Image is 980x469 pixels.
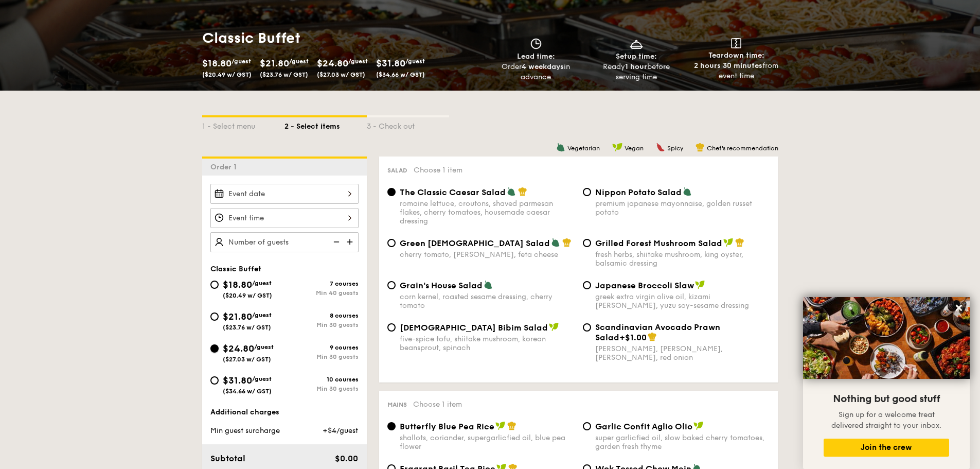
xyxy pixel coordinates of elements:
[210,281,219,289] input: $18.80/guest($20.49 w/ GST)7 coursesMin 40 guests
[708,51,764,60] span: Teardown time:
[223,292,272,299] span: ($20.49 w/ GST)
[824,439,949,457] button: Join the crew
[400,422,494,431] span: Butterfly Blue Pea Rice
[696,143,705,152] img: icon-chef-hat.a58ddaea.svg
[260,71,308,78] span: ($23.76 w/ GST)
[400,281,483,290] span: Grain's House Salad
[210,426,280,435] span: Min guest surcharge
[284,312,359,319] div: 8 courses
[583,239,591,247] input: Grilled Forest Mushroom Saladfresh herbs, shiitake mushroom, king oyster, balsamic dressing
[317,71,365,78] span: ($27.03 w/ GST)
[400,433,575,451] div: shallots, coriander, supergarlicfied oil, blue pea flower
[595,322,720,342] span: Scandinavian Avocado Prawn Salad
[210,344,219,353] input: $24.80/guest($27.03 w/ GST)9 coursesMin 30 guests
[202,71,252,78] span: ($20.49 w/ GST)
[413,400,462,409] span: Choose 1 item
[284,117,367,132] div: 2 - Select items
[223,279,252,290] span: $18.80
[387,167,407,174] span: Salad
[595,422,692,431] span: Garlic Confit Aglio Olio
[595,292,770,310] div: greek extra virgin olive oil, kizami [PERSON_NAME], yuzu soy-sesame dressing
[490,62,582,82] div: Order in advance
[387,281,396,289] input: Grain's House Saladcorn kernel, roasted sesame dressing, cherry tomato
[400,292,575,310] div: corn kernel, roasted sesame dressing, cherry tomato
[583,188,591,196] input: Nippon Potato Saladpremium japanese mayonnaise, golden russet potato
[831,410,941,430] span: Sign up for a welcome treat delivered straight to your inbox.
[210,454,245,463] span: Subtotal
[210,232,359,252] input: Number of guests
[367,117,449,132] div: 3 - Check out
[562,238,572,247] img: icon-chef-hat.a58ddaea.svg
[528,38,544,49] img: icon-clock.2db775ea.svg
[551,238,560,247] img: icon-vegetarian.fe4039eb.svg
[210,265,261,273] span: Classic Buffet
[484,280,493,289] img: icon-vegetarian.fe4039eb.svg
[223,343,254,354] span: $24.80
[616,52,657,61] span: Setup time:
[731,38,741,48] img: icon-teardown.65201eee.svg
[223,311,252,322] span: $21.80
[518,187,527,196] img: icon-chef-hat.a58ddaea.svg
[202,29,486,47] h1: Classic Buffet
[595,281,694,290] span: Japanese Broccoli Slaw
[223,375,252,386] span: $31.80
[507,421,516,430] img: icon-chef-hat.a58ddaea.svg
[387,323,396,332] input: [DEMOGRAPHIC_DATA] Bibim Saladfive-spice tofu, shiitake mushroom, korean beansprout, spinach
[252,311,272,319] span: /guest
[400,250,575,259] div: cherry tomato, [PERSON_NAME], feta cheese
[210,407,359,418] div: Additional charges
[335,454,358,463] span: $0.00
[223,388,272,395] span: ($34.66 w/ GST)
[260,58,289,69] span: $21.80
[583,281,591,289] input: Japanese Broccoli Slawgreek extra virgin olive oil, kizami [PERSON_NAME], yuzu soy-sesame dressing
[400,335,575,352] div: five-spice tofu, shiitake mushroom, korean beansprout, spinach
[376,58,405,69] span: $31.80
[667,145,683,152] span: Spicy
[690,61,782,81] div: from event time
[210,184,359,204] input: Event date
[723,238,734,247] img: icon-vegan.f8ff3823.svg
[735,238,744,247] img: icon-chef-hat.a58ddaea.svg
[284,385,359,392] div: Min 30 guests
[328,232,343,252] img: icon-reduce.1d2dbef1.svg
[414,166,462,175] span: Choose 1 item
[583,422,591,430] input: Garlic Confit Aglio Oliosuper garlicfied oil, slow baked cherry tomatoes, garden fresh thyme
[348,58,368,65] span: /guest
[595,199,770,217] div: premium japanese mayonnaise, golden russet potato
[376,71,425,78] span: ($34.66 w/ GST)
[707,145,778,152] span: Chef's recommendation
[507,187,516,196] img: icon-vegetarian.fe4039eb.svg
[495,421,506,430] img: icon-vegan.f8ff3823.svg
[590,62,682,82] div: Ready before serving time
[387,188,396,196] input: The Classic Caesar Saladromaine lettuce, croutons, shaved parmesan flakes, cherry tomatoes, house...
[619,333,647,342] span: +$1.00
[567,145,600,152] span: Vegetarian
[387,401,407,408] span: Mains
[549,322,559,332] img: icon-vegan.f8ff3823.svg
[284,321,359,328] div: Min 30 guests
[210,163,241,171] span: Order 1
[693,421,704,430] img: icon-vegan.f8ff3823.svg
[629,38,644,49] img: icon-dish.430c3a2e.svg
[400,238,550,248] span: Green [DEMOGRAPHIC_DATA] Salad
[595,250,770,268] div: fresh herbs, shiitake mushroom, king oyster, balsamic dressing
[223,324,271,331] span: ($23.76 w/ GST)
[595,344,770,362] div: [PERSON_NAME], [PERSON_NAME], [PERSON_NAME], red onion
[289,58,309,65] span: /guest
[254,343,274,351] span: /guest
[803,297,970,379] img: DSC07876-Edit02-Large.jpeg
[231,58,251,65] span: /guest
[595,433,770,451] div: super garlicfied oil, slow baked cherry tomatoes, garden fresh thyme
[683,187,692,196] img: icon-vegetarian.fe4039eb.svg
[522,62,564,71] strong: 4 weekdays
[284,344,359,351] div: 9 courses
[556,143,565,152] img: icon-vegetarian.fe4039eb.svg
[400,187,506,197] span: The Classic Caesar Salad
[210,376,219,385] input: $31.80/guest($34.66 w/ GST)10 coursesMin 30 guests
[284,353,359,360] div: Min 30 guests
[517,52,555,61] span: Lead time:
[317,58,348,69] span: $24.80
[284,376,359,383] div: 10 courses
[583,323,591,332] input: Scandinavian Avocado Prawn Salad+$1.00[PERSON_NAME], [PERSON_NAME], [PERSON_NAME], red onion
[833,393,940,405] span: Nothing but good stuff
